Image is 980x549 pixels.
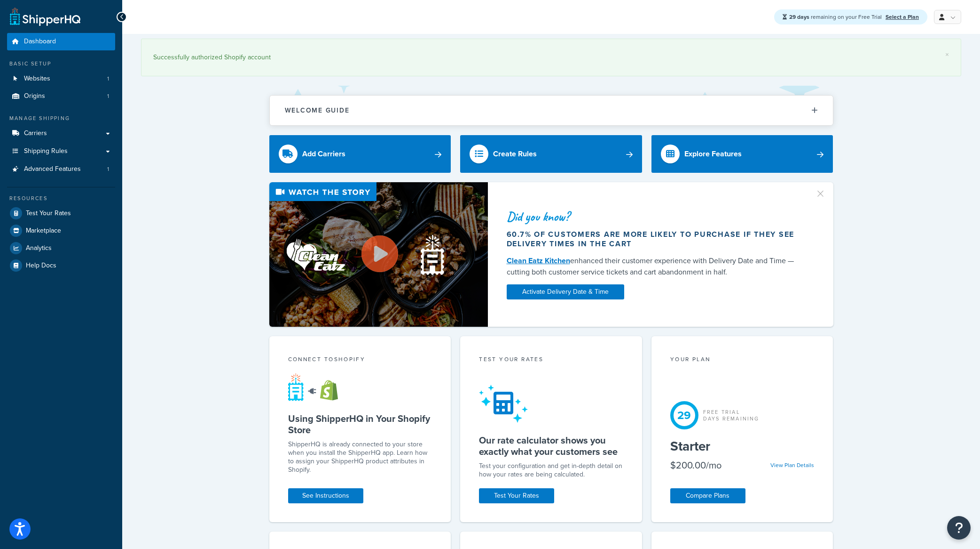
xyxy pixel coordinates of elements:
[703,409,760,422] div: Free Trial Days Remaining
[288,373,347,401] img: connect-shq-shopify-9b9a8c5a.svg
[789,13,809,21] strong: 29 days
[684,147,742,161] div: Explore Features
[7,222,115,239] a: Marketplace
[7,257,115,274] a: Help Docs
[26,210,71,218] span: Test Your Rates
[107,75,109,83] span: 1
[269,135,451,173] a: Add Carriers
[288,355,432,366] div: Connect to Shopify
[269,182,488,327] img: Video thumbnail
[7,125,115,142] a: Carriers
[670,355,815,366] div: Your Plan
[288,440,432,474] p: ShipperHQ is already connected to your store when you install the ShipperHQ app. Learn how to ass...
[7,70,115,88] li: Websites
[7,194,115,202] div: Resources
[493,147,537,161] div: Create Rules
[288,413,432,436] h5: Using ShipperHQ in Your Shopify Store
[288,488,363,503] a: See Instructions
[7,88,115,105] a: Origins1
[789,13,883,21] span: remaining on your Free Trial
[7,33,115,50] a: Dashboard
[24,75,50,83] span: Websites
[460,135,642,173] a: Create Rules
[7,161,115,178] li: Advanced Features
[302,147,345,161] div: Add Carriers
[479,462,623,479] div: Test your configuration and get in-depth detail on how your rates are being calculated.
[507,284,624,299] a: Activate Delivery Date & Time
[947,516,971,540] button: Open Resource Center
[479,435,623,457] h5: Our rate calculator shows you exactly what your customers see
[24,92,45,100] span: Origins
[26,262,56,270] span: Help Docs
[670,401,698,429] div: 29
[7,240,115,257] a: Analytics
[270,96,833,125] button: Welcome Guide
[886,13,919,21] a: Select a Plan
[26,227,61,235] span: Marketplace
[770,461,814,469] a: View Plan Details
[7,60,115,68] div: Basic Setup
[24,165,81,173] span: Advanced Features
[670,439,815,454] h5: Starter
[107,92,109,100] span: 1
[7,205,115,222] a: Test Your Rates
[26,244,52,252] span: Analytics
[651,135,833,173] a: Explore Features
[507,255,804,278] div: enhanced their customer experience with Delivery Date and Time — cutting both customer service ti...
[670,459,721,472] div: $200.00/mo
[107,165,109,173] span: 1
[7,114,115,122] div: Manage Shipping
[479,488,554,503] a: Test Your Rates
[285,107,350,114] h2: Welcome Guide
[479,355,623,366] div: Test your rates
[24,147,68,155] span: Shipping Rules
[507,255,570,266] a: Clean Eatz Kitchen
[945,51,949,58] a: ×
[24,129,47,137] span: Carriers
[7,161,115,178] a: Advanced Features1
[24,38,56,46] span: Dashboard
[7,143,115,160] a: Shipping Rules
[7,70,115,88] a: Websites1
[507,230,804,249] div: 60.7% of customers are more likely to purchase if they see delivery times in the cart
[153,51,949,64] div: Successfully authorized Shopify account
[670,488,745,503] a: Compare Plans
[507,210,804,223] div: Did you know?
[7,88,115,105] li: Origins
